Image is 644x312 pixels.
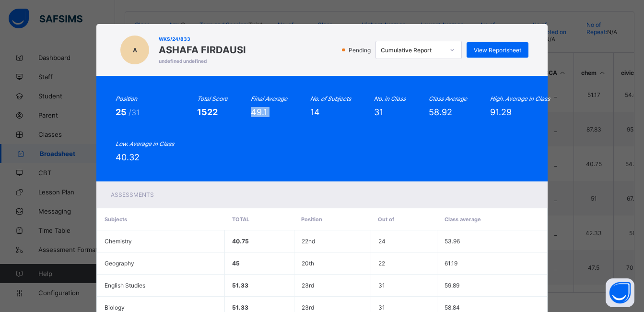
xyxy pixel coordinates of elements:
[445,282,459,289] span: 59.89
[232,260,240,267] span: 45
[105,282,145,289] span: English Studies
[490,95,550,102] i: High. Average in Class
[445,238,460,245] span: 53.96
[105,304,125,311] span: Biology
[301,216,322,223] span: Position
[129,108,140,117] span: /31
[159,36,246,42] span: WKS/24/833
[429,107,452,117] span: 58.92
[378,304,385,311] span: 31
[105,238,132,245] span: Chemistry
[232,282,248,289] span: 51.33
[133,47,137,54] span: A
[159,58,246,64] span: undefined undefined
[116,107,129,117] span: 25
[111,191,154,198] span: Assessments
[374,107,383,117] span: 31
[302,260,314,267] span: 20th
[105,216,127,223] span: Subjects
[474,47,521,54] span: View Reportsheet
[348,47,374,54] span: Pending
[116,152,140,162] span: 40.32
[232,216,249,223] span: Total
[232,304,248,311] span: 51.33
[378,238,386,245] span: 24
[310,95,351,102] i: No. of Subjects
[232,238,249,245] span: 40.75
[116,140,174,147] i: Low. Average in Class
[105,260,134,267] span: Geography
[197,107,218,117] span: 1522
[381,47,444,54] div: Cumulative Report
[490,107,512,117] span: 91.29
[378,282,385,289] span: 31
[251,107,267,117] span: 49.1
[310,107,320,117] span: 14
[445,216,481,223] span: Class average
[445,260,457,267] span: 61.19
[445,304,460,311] span: 58.84
[429,95,467,102] i: Class Average
[251,95,287,102] i: Final Average
[197,95,228,102] i: Total Score
[378,216,394,223] span: Out of
[159,44,246,56] span: ASHAFA FIRDAUSI
[302,238,315,245] span: 22nd
[378,260,385,267] span: 22
[302,304,314,311] span: 23rd
[116,95,137,102] i: Position
[374,95,406,102] i: No. in Class
[302,282,314,289] span: 23rd
[606,278,634,307] button: Open asap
